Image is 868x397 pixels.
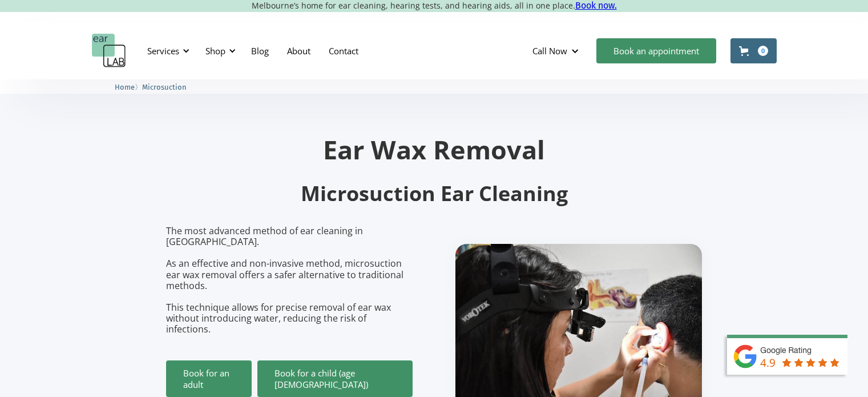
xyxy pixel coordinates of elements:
[166,137,703,162] h1: Ear Wax Removal
[166,360,252,397] a: Book for an adult
[92,34,126,68] a: home
[140,34,193,68] div: Services
[166,226,413,335] p: The most advanced method of ear cleaning in [GEOGRAPHIC_DATA]. As an effective and non-invasive m...
[532,45,567,57] div: Call Now
[142,83,187,91] span: Microsuction
[147,45,179,57] div: Services
[730,38,777,63] a: Open cart
[596,38,716,63] a: Book an appointment
[166,181,703,207] h2: Microsuction Ear Cleaning
[278,34,320,67] a: About
[758,46,768,56] div: 0
[115,81,142,93] li: 〉
[205,45,225,57] div: Shop
[257,360,413,397] a: Book for a child (age [DEMOGRAPHIC_DATA])
[115,83,135,91] span: Home
[142,81,187,92] a: Microsuction
[199,34,239,68] div: Shop
[115,81,135,92] a: Home
[320,34,368,67] a: Contact
[523,34,591,68] div: Call Now
[242,34,278,67] a: Blog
